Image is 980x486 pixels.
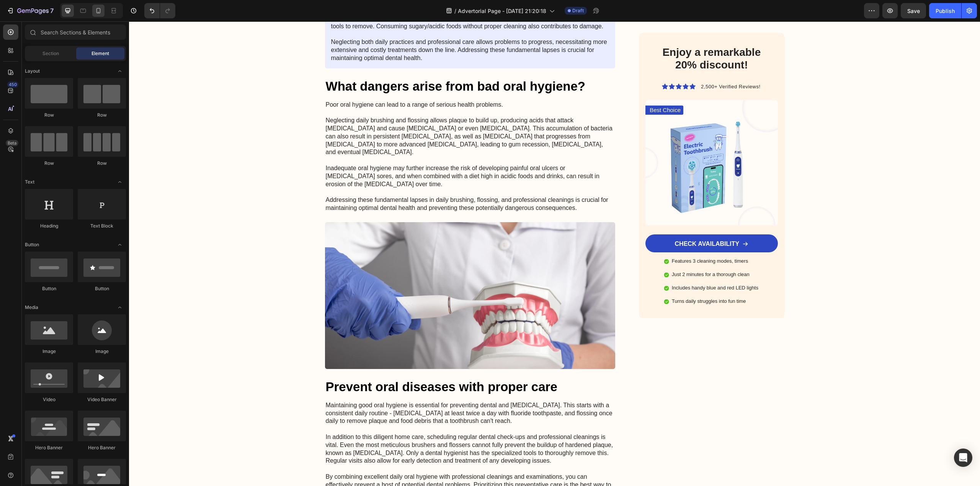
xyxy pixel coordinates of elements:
span: Toggle open [114,239,126,251]
button: 7 [3,3,57,18]
div: Text Block [78,223,126,229]
p: Best Choice [521,85,552,93]
input: Search Sections & Elements [25,24,126,40]
p: CHECK AVAILABILITY [546,219,611,227]
p: Features 3 cleaning modes, timers [543,237,629,244]
h2: Enjoy a remarkable 20% discount! [523,24,643,51]
p: Includes handy blue and red LED lights [543,263,629,270]
p: Turns daily struggles into fun time [543,277,629,283]
div: Undo/Redo [144,3,175,18]
div: Open Intercom Messenger [954,449,972,467]
button: Publish [929,3,961,18]
div: Row [25,160,73,167]
span: Toggle open [114,65,126,77]
h2: Prevent oral diseases with proper care [196,357,487,375]
div: Heading [25,223,73,229]
div: Publish [936,7,955,15]
div: Video Banner [78,396,126,403]
span: Save [907,8,920,14]
span: Element [91,50,109,57]
span: Toggle open [114,176,126,188]
div: Row [78,112,126,119]
div: 450 [7,81,18,88]
span: Text [25,179,34,185]
div: Image [25,348,73,355]
div: Hero Banner [78,444,126,451]
p: 7 [50,6,54,15]
span: Media [25,304,38,311]
div: Video [25,396,73,403]
span: Button [25,241,39,248]
span: 2,500+ Verified Reviews! [572,62,631,68]
a: CHECK AVAILABILITY [516,213,648,231]
p: Maintaining good oral hygiene is essential for preventing dental and [MEDICAL_DATA]. This starts ... [197,380,486,476]
span: Draft [572,7,584,14]
div: Row [25,112,73,119]
p: Just 2 minutes for a thorough clean [543,250,629,257]
div: Button [25,285,73,292]
iframe: Design area [129,21,980,486]
div: Row [78,160,126,167]
p: Poor oral hygiene can lead to a range of serious health problems. Neglecting daily brushing and f... [197,80,486,191]
button: Save [901,3,926,18]
span: Toggle open [114,301,126,314]
h2: What dangers arise from bad oral hygiene? [196,56,487,74]
img: gempages_432750572815254551-0d7e7525-506e-417f-9cca-36dbc4333d8d.webp [516,79,648,204]
div: Beta [6,140,18,146]
span: / [454,7,456,15]
span: Advertorial Page - [DATE] 21:20:18 [458,7,546,15]
div: Image [78,348,126,355]
div: Hero Banner [25,444,73,451]
div: Button [78,285,126,292]
img: gempages_432750572815254551-1719d6fb-165c-4000-baaf-8c9f01163755.webp [196,201,487,348]
span: Section [42,50,59,57]
span: Layout [25,68,40,75]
